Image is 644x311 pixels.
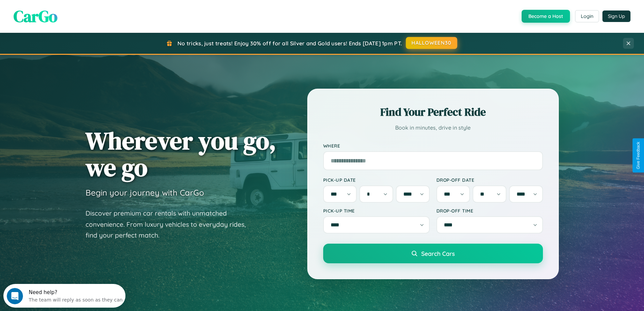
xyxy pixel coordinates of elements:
[636,142,641,169] div: Give Feedback
[406,37,457,49] button: HALLOWEEN30
[323,143,543,149] label: Where
[86,208,255,241] p: Discover premium car rentals with unmatched convenience. From luxury vehicles to everyday rides, ...
[86,127,276,181] h1: Wherever you go, we go
[25,6,119,11] div: Need help?
[602,10,630,22] button: Sign Up
[25,11,119,18] div: The team will reply as soon as they can
[436,177,543,183] label: Drop-off Date
[14,5,57,27] span: CarGo
[436,208,543,214] label: Drop-off Time
[421,250,455,257] span: Search Cars
[522,10,570,23] button: Become a Host
[575,10,599,22] button: Login
[323,105,543,119] h2: Find Your Perfect Ride
[177,40,402,47] span: No tricks, just treats! Enjoy 30% off for all Silver and Gold users! Ends [DATE] 1pm PT.
[7,288,23,304] iframe: Intercom live chat
[86,187,204,198] h3: Begin your journey with CarGo
[3,284,125,308] iframe: Intercom live chat discovery launcher
[323,244,543,263] button: Search Cars
[323,208,430,214] label: Pick-up Time
[323,177,430,183] label: Pick-up Date
[323,123,543,133] p: Book in minutes, drive in style
[3,3,126,21] div: Open Intercom Messenger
